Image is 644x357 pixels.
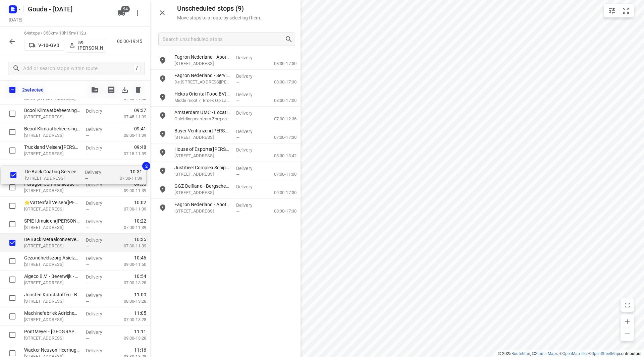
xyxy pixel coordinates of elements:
p: V-10-GVB [38,43,59,48]
span: • [75,31,76,36]
button: 94 [115,6,128,20]
h5: Unscheduled stops ( 9 ) [177,5,261,12]
div: Search [285,35,295,43]
div: grid [150,51,301,356]
h5: Project date [6,16,25,23]
p: 06:30-19:45 [117,38,145,45]
input: Add or search stops within route [23,63,133,74]
button: Close [156,6,169,19]
li: © 2025 , © , © © contributors [498,351,641,356]
button: Print shipping labels [105,83,118,97]
button: 59.[PERSON_NAME] [66,38,106,53]
a: OpenStreetMap [591,351,619,356]
p: 64 stops • 353km • 13h15m [24,30,106,37]
button: Map settings [605,4,619,17]
span: 94 [121,6,130,12]
button: Fit zoom [619,4,633,17]
p: Move stops to a route by selecting them. [177,15,261,20]
p: 59.[PERSON_NAME] [78,40,103,51]
input: Search unscheduled stops [163,34,285,45]
a: OpenMapTiles [562,351,588,356]
div: small contained button group [604,4,634,17]
a: Routetitan [512,351,530,356]
a: Stadia Maps [535,351,558,356]
p: 2 selected [22,87,44,93]
span: 112u [76,31,86,36]
h5: Rename [25,4,112,14]
span: Download stops [118,83,131,97]
div: / [133,65,141,72]
button: V-10-GVB [24,40,64,51]
span: Delete stops [131,83,145,97]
